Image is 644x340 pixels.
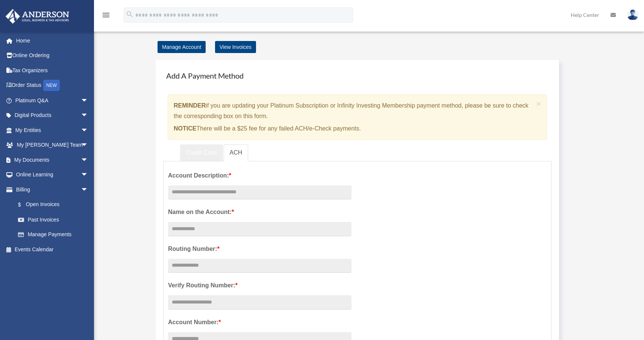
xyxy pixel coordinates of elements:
i: search [126,10,134,18]
a: Manage Account [158,41,206,53]
p: There will be a $25 fee for any failed ACH/e-Check payments. [174,123,533,134]
a: Events Calendar [5,242,100,257]
a: My Documentsarrow_drop_down [5,152,100,167]
span: arrow_drop_down [81,152,96,168]
span: arrow_drop_down [81,108,96,123]
div: NEW [43,80,60,91]
img: Anderson Advisors Platinum Portal [3,9,71,24]
label: Account Description: [168,170,352,181]
img: User Pic [627,9,638,20]
a: My [PERSON_NAME] Teamarrow_drop_down [5,138,100,153]
strong: REMINDER [174,102,206,109]
button: Close [536,100,541,108]
a: Tax Organizers [5,63,100,78]
label: Verify Routing Number: [168,280,352,291]
span: arrow_drop_down [81,167,96,183]
a: My Entitiesarrow_drop_down [5,123,100,138]
label: Account Number: [168,317,352,328]
a: Past Invoices [11,212,100,227]
i: menu [102,11,111,20]
span: × [536,99,541,108]
a: ACH [224,144,249,161]
label: Routing Number: [168,244,352,254]
a: Online Ordering [5,48,100,63]
a: Manage Payments [11,227,96,242]
a: Home [5,33,100,48]
span: arrow_drop_down [81,138,96,153]
a: View Invoices [215,41,256,53]
a: menu [102,13,111,20]
a: Platinum Q&Aarrow_drop_down [5,93,100,108]
a: Billingarrow_drop_down [5,182,100,197]
h4: Add A Payment Method [163,67,552,84]
a: Credit Card [180,144,223,161]
strong: NOTICE [174,125,196,132]
label: Name on the Account: [168,207,352,217]
a: $Open Invoices [11,197,100,212]
a: Digital Productsarrow_drop_down [5,108,100,123]
span: $ [22,200,26,209]
a: Online Learningarrow_drop_down [5,167,100,182]
div: if you are updating your Platinum Subscription or Infinity Investing Membership payment method, p... [168,94,547,140]
a: Order StatusNEW [5,78,100,93]
span: arrow_drop_down [81,123,96,138]
span: arrow_drop_down [81,93,96,108]
span: arrow_drop_down [81,182,96,197]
